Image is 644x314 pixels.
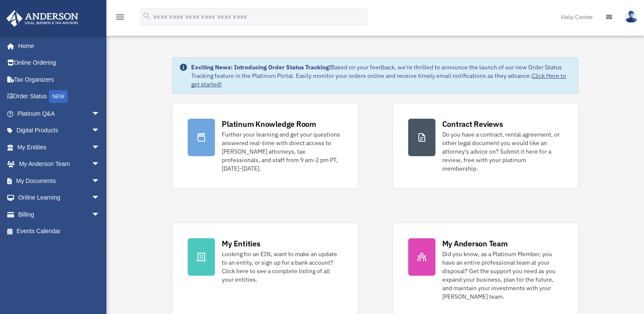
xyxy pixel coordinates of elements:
[6,122,113,139] a: Digital Productsarrow_drop_down
[6,156,113,173] a: My Anderson Teamarrow_drop_down
[6,54,113,71] a: Online Ordering
[172,103,358,188] a: Platinum Knowledge Room Further your learning and get your questions answered real-time with dire...
[6,139,113,156] a: My Entitiesarrow_drop_down
[92,105,109,123] span: arrow_drop_down
[92,189,109,207] span: arrow_drop_down
[6,223,113,240] a: Events Calendar
[6,88,113,106] a: Order StatusNEW
[191,63,571,88] div: Based on your feedback, we're thrilled to announce the launch of our new Order Status Tracking fe...
[222,119,316,129] div: Platinum Knowledge Room
[191,63,331,71] strong: Exciting News: Introducing Order Status Tracking!
[392,103,578,188] a: Contract Reviews Do you have a contract, rental agreement, or other legal document you would like...
[142,11,152,21] i: search
[222,130,342,173] div: Further your learning and get your questions answered real-time with direct access to [PERSON_NAM...
[92,156,109,173] span: arrow_drop_down
[4,10,81,27] img: Anderson Advisors Platinum Portal
[92,139,109,156] span: arrow_drop_down
[442,250,563,301] div: Did you know, as a Platinum Member, you have an entire professional team at your disposal? Get th...
[222,250,342,284] div: Looking for an EIN, want to make an update to an entity, or sign up for a bank account? Click her...
[92,206,109,223] span: arrow_drop_down
[92,172,109,190] span: arrow_drop_down
[6,206,113,223] a: Billingarrow_drop_down
[49,90,68,103] div: NEW
[6,189,113,206] a: Online Learningarrow_drop_down
[6,172,113,189] a: My Documentsarrow_drop_down
[6,37,109,54] a: Home
[625,11,638,23] img: User Pic
[6,71,113,88] a: Tax Organizers
[115,15,125,22] a: menu
[222,238,260,249] div: My Entities
[115,12,125,22] i: menu
[191,72,566,88] a: Click Here to get started!
[6,105,113,122] a: Platinum Q&Aarrow_drop_down
[442,130,563,173] div: Do you have a contract, rental agreement, or other legal document you would like an attorney's ad...
[442,238,508,249] div: My Anderson Team
[442,119,503,129] div: Contract Reviews
[92,122,109,140] span: arrow_drop_down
